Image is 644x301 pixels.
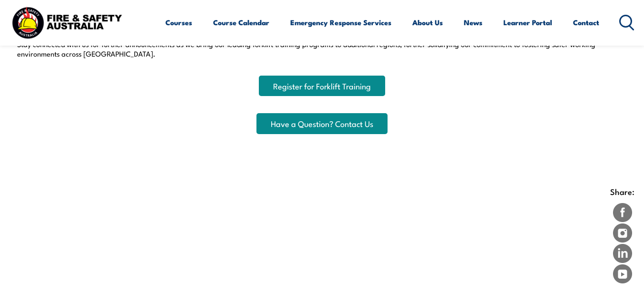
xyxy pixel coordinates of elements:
a: Emergency Response Services [290,11,391,34]
span: Share: [610,184,634,199]
a: About Us [412,11,443,34]
a: Register for Forklift Training [259,76,385,96]
a: News [464,11,482,34]
a: Course Calendar [213,11,269,34]
a: Contact [573,11,599,34]
p: Stay connected with us for further announcements as we bring our leading forklift training progra... [17,39,627,58]
a: Courses [165,11,192,34]
a: Have a Question? Contact Us [256,113,388,134]
a: Learner Portal [503,11,552,34]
